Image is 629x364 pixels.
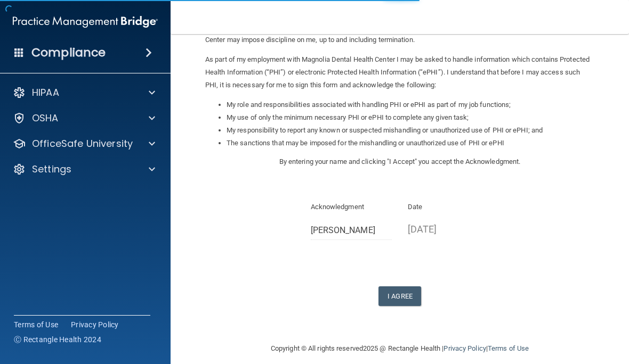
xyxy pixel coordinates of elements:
[205,53,594,92] p: As part of my employment with Magnolia Dental Health Center I may be asked to handle information ...
[13,137,155,150] a: OfficeSafe University
[227,111,594,124] li: My use of only the minimum necessary PHI or ePHI to complete any given task;
[227,137,594,150] li: The sanctions that may be imposed for the mishandling or unauthorized use of PHI or ePHI
[14,334,101,345] span: Ⓒ Rectangle Health 2024
[227,124,594,137] li: My responsibility to report any known or suspected mishandling or unauthorized use of PHI or ePHI...
[443,344,486,352] a: Privacy Policy
[408,220,489,238] p: [DATE]
[32,137,133,150] p: OfficeSafe University
[32,163,71,176] p: Settings
[311,201,392,213] p: Acknowledgment
[311,220,392,240] input: Full Name
[71,319,119,330] a: Privacy Policy
[205,155,594,168] p: By entering your name and clicking "I Accept" you accept the Acknowledgment.
[378,286,421,306] button: I Agree
[408,201,489,213] p: Date
[14,319,58,330] a: Terms of Use
[13,86,155,99] a: HIPAA
[32,86,59,99] p: HIPAA
[227,98,594,111] li: My role and responsibilities associated with handling PHI or ePHI as part of my job functions;
[13,163,155,176] a: Settings
[488,344,529,352] a: Terms of Use
[31,45,106,60] h4: Compliance
[32,112,59,125] p: OSHA
[13,112,155,125] a: OSHA
[13,11,158,32] img: PMB logo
